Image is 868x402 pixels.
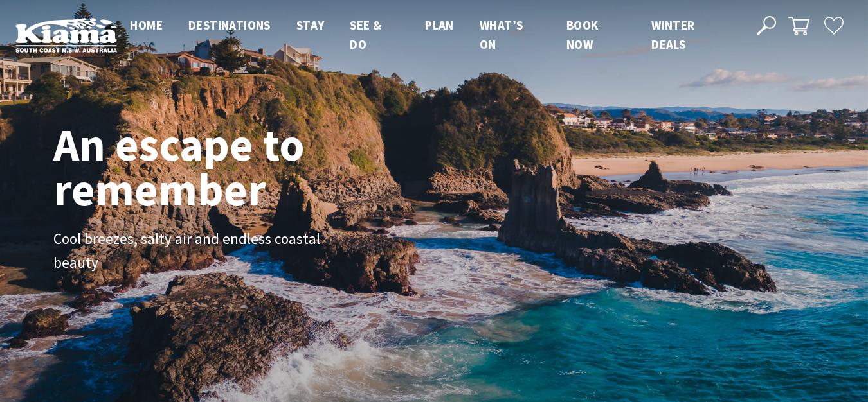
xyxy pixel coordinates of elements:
[566,17,599,52] span: Book now
[188,17,271,33] span: Destinations
[425,17,454,33] span: Plan
[296,17,325,33] span: Stay
[130,17,163,33] span: Home
[480,17,523,52] span: What’s On
[15,17,117,52] img: Kiama Logo
[117,15,742,55] nav: Main Menu
[651,17,694,52] span: Winter Deals
[53,227,343,275] p: Cool breezes, salty air and endless coastal beauty
[53,122,407,212] h1: An escape to remember
[350,17,381,52] span: See & Do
